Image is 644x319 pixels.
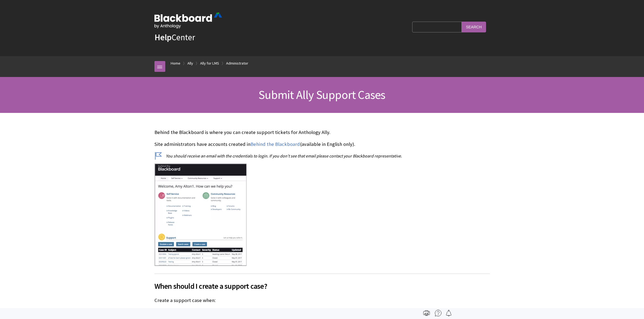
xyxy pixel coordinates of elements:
a: Home [171,60,180,67]
img: Blackboard by Anthology [154,13,222,28]
p: Site administrators have accounts created in (available in English only). [154,141,490,148]
span: Submit Ally Support Cases [259,87,385,102]
span: When should I create a support case? [154,280,490,292]
a: Administrator [226,60,248,67]
input: Search [462,22,486,32]
a: Ally [187,60,193,67]
a: Behind the Blackboard [250,141,300,147]
img: Follow this page [445,310,452,316]
a: Ally for LMS [200,60,219,67]
a: HelpCenter [154,32,195,43]
p: Behind the Blackboard is where you can create support tickets for Anthology Ally. [154,129,490,136]
p: Create a support case when: [154,297,490,304]
img: More help [435,310,441,316]
strong: Help [154,32,171,43]
p: You should receive an email with the credentials to login. If you don't see that email please con... [154,153,490,159]
img: Print [423,310,430,316]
